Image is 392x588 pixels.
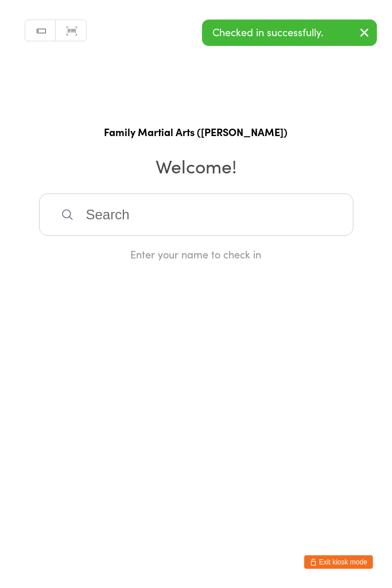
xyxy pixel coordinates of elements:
[39,247,354,261] div: Enter your name to check in
[304,555,373,569] button: Exit kiosk mode
[39,194,354,236] input: Search
[11,153,381,179] h2: Welcome!
[202,20,377,46] div: Checked in successfully.
[11,125,381,139] h1: Family Martial Arts ([PERSON_NAME])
